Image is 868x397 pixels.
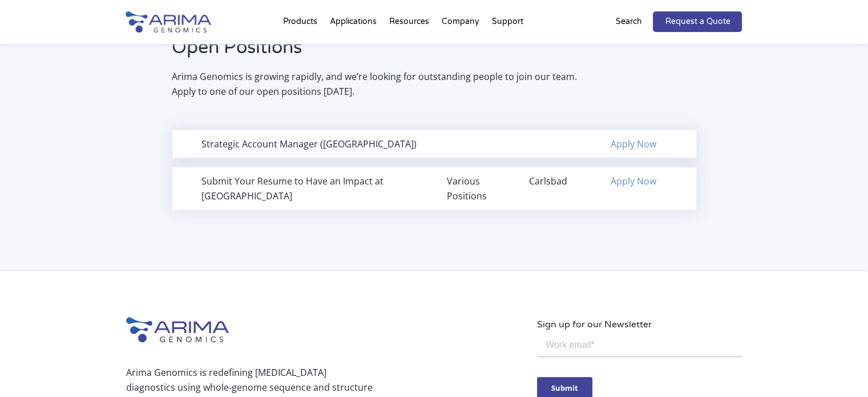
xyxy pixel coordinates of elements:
a: Request a Quote [653,11,742,32]
p: Sign up for our Newsletter [537,317,742,332]
h2: Open Positions [172,35,580,69]
img: Arima-Genomics-logo [126,11,211,33]
a: Apply Now [611,138,656,150]
div: Strategic Account Manager ([GEOGRAPHIC_DATA]) [201,137,422,151]
a: Apply Now [611,175,656,187]
p: Search [615,14,641,29]
div: Various Positions [447,174,503,203]
div: Carlsbad [528,174,585,189]
p: Arima Genomics is growing rapidly, and we’re looking for outstanding people to join our team. App... [172,69,580,99]
img: Arima-Genomics-logo [126,317,229,342]
div: Submit Your Resume to Have an Impact at [GEOGRAPHIC_DATA] [201,174,422,203]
